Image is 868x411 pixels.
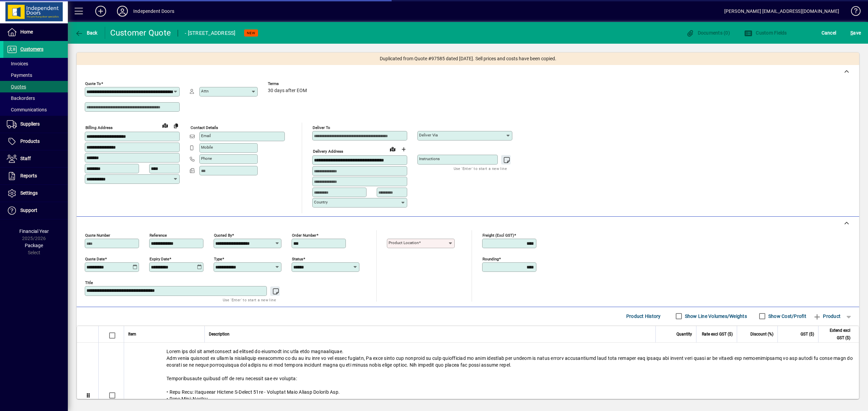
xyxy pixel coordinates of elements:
mat-hint: Use 'Enter' to start a new line [454,165,507,172]
button: Back [73,27,99,39]
mat-label: Quoted by [214,233,232,237]
mat-label: Freight (excl GST) [482,233,514,237]
a: Products [3,133,68,150]
span: GST ($) [801,330,814,338]
span: ave [850,27,861,38]
span: NEW [247,31,255,35]
mat-label: Quote number [85,233,110,237]
mat-label: Product location [389,240,419,245]
mat-label: Rounding [482,256,499,261]
label: Show Line Volumes/Weights [684,313,747,320]
mat-label: Title [85,280,93,285]
span: S [850,30,853,36]
span: Rate excl GST ($) [702,330,733,338]
a: Knowledge Base [846,1,860,23]
button: Add [90,5,112,17]
span: Reports [20,173,37,178]
label: Show Cost/Profit [767,313,806,320]
span: Payments [7,72,32,78]
span: Suppliers [20,121,40,127]
a: Quotes [3,81,68,92]
button: Product History [624,310,664,322]
button: Custom Fields [743,27,789,39]
span: Settings [20,190,38,196]
div: Customer Quote [110,27,171,38]
a: Invoices [3,58,68,69]
span: Backorders [7,95,35,101]
mat-label: Status [292,256,303,261]
span: Customers [20,46,43,52]
a: View on map [387,144,398,154]
mat-label: Mobile [201,145,213,150]
span: Package [25,243,43,248]
a: Settings [3,185,68,202]
button: Copy to Delivery address [171,120,181,131]
span: Custom Fields [744,30,787,36]
mat-label: Expiry date [150,256,169,261]
div: - [STREET_ADDRESS] [185,28,236,39]
button: Cancel [820,27,838,39]
span: Cancel [822,27,836,38]
a: View on map [160,120,171,131]
button: Profile [112,5,133,17]
span: Product History [626,311,661,322]
a: Support [3,202,68,219]
div: [PERSON_NAME] [EMAIL_ADDRESS][DOMAIN_NAME] [724,6,839,17]
mat-label: Quote To [85,81,101,86]
mat-label: Order number [292,233,316,237]
a: Suppliers [3,116,68,133]
button: Choose address [398,144,409,155]
mat-label: Attn [201,89,209,93]
mat-label: Country [314,200,328,204]
span: 30 days after EOM [268,88,307,93]
app-page-header-button: Back [68,27,105,39]
span: Quantity [676,330,692,338]
mat-hint: Use 'Enter' to start a new line [223,296,276,304]
a: Payments [3,69,68,81]
mat-label: Deliver via [419,133,438,137]
a: Backorders [3,92,68,104]
mat-label: Quote date [85,256,105,261]
button: Save [849,27,863,39]
span: Terms [268,82,309,86]
span: Products [20,138,40,144]
span: Documents (0) [686,30,730,36]
span: Invoices [7,61,28,66]
span: Financial Year [19,229,49,234]
button: Product [810,310,844,322]
mat-label: Deliver To [313,125,330,130]
a: Communications [3,104,68,115]
span: Home [20,29,33,35]
span: Extend excl GST ($) [823,327,850,342]
span: Support [20,208,37,213]
span: Staff [20,156,31,161]
span: Duplicated from Quote #97585 dated [DATE]. Sell prices and costs have been copied. [380,55,556,62]
mat-label: Type [214,256,222,261]
div: Independent Doors [133,6,174,17]
a: Staff [3,150,68,167]
span: Product [813,311,841,322]
span: Item [128,330,136,338]
span: Description [209,330,230,338]
mat-label: Reference [150,233,167,237]
a: Home [3,24,68,41]
button: Documents (0) [684,27,732,39]
mat-label: Email [201,133,211,138]
span: Discount (%) [750,330,773,338]
span: Back [75,30,98,36]
span: Quotes [7,84,26,89]
a: Reports [3,168,68,185]
span: Communications [7,107,47,112]
mat-label: Phone [201,156,212,161]
mat-label: Instructions [419,156,440,161]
